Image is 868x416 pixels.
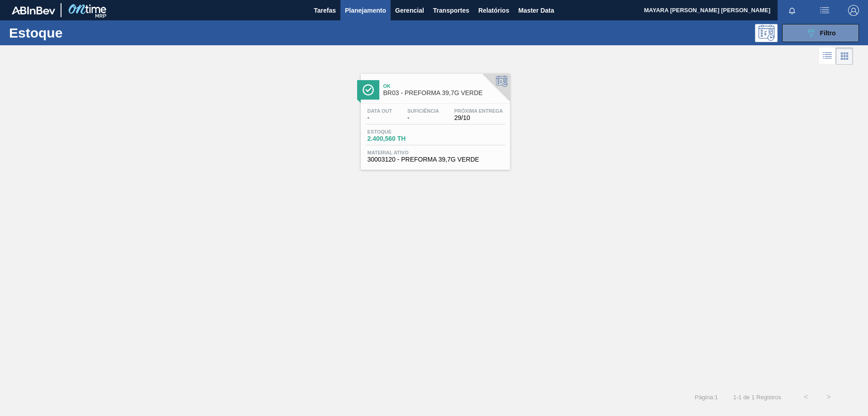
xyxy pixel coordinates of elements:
[518,5,554,16] span: Master Data
[368,156,503,163] span: 30003120 - PREFORMA 39,7G VERDE
[731,394,781,401] span: 1 - 1 de 1 Registros
[363,84,374,96] img: Ícone
[9,28,144,38] h1: Estoque
[819,48,836,65] div: Visão em Lista
[395,5,424,16] span: Gerencial
[12,6,55,14] img: TNhmsLtSVTkK8tSr43FrP2fwEKptu5GPRR3wAAAABJRU5ErkJggg==
[695,394,718,401] span: Página : 1
[368,115,392,121] span: -
[478,5,509,16] span: Relatórios
[820,29,836,37] span: Filtro
[454,115,503,121] span: 29/10
[368,150,503,155] span: Material ativo
[368,108,392,114] span: Data out
[782,24,859,42] button: Filtro
[368,129,431,134] span: Estoque
[778,4,807,17] button: Notificações
[817,386,840,408] button: >
[836,48,853,65] div: Visão em Cards
[454,108,503,114] span: Próxima Entrega
[345,5,386,16] span: Planejamento
[314,5,336,16] span: Tarefas
[433,5,469,16] span: Transportes
[368,135,431,142] span: 2.400,560 TH
[383,83,505,89] span: Ok
[755,24,778,42] div: Pogramando: nenhum usuário selecionado
[407,115,439,121] span: -
[354,67,514,170] a: ÍconeOkBR03 - PREFORMA 39,7G VERDEData out-Suficiência-Próxima Entrega29/10Estoque2.400,560 THMat...
[383,90,505,96] span: BR03 - PREFORMA 39,7G VERDE
[819,5,830,16] img: userActions
[848,5,859,16] img: Logout
[795,386,817,408] button: <
[407,108,439,114] span: Suficiência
